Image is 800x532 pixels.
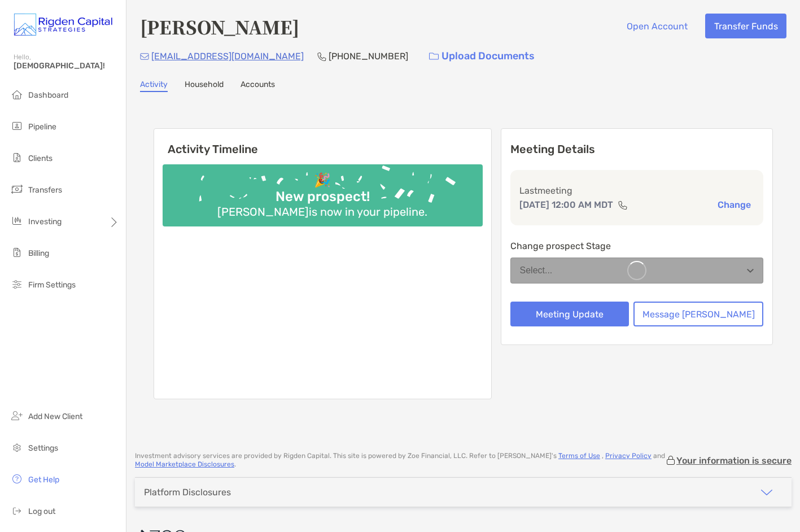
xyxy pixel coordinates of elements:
p: Change prospect Stage [510,239,764,253]
img: firm-settings icon [10,277,24,291]
img: clients icon [10,151,24,164]
img: communication type [618,200,628,210]
a: Upload Documents [422,44,542,68]
div: 🎉 [309,172,335,189]
span: Settings [28,443,58,453]
a: Model Marketplace Disclosures [135,460,234,468]
a: Privacy Policy [605,452,652,460]
img: Email Icon [140,53,149,60]
img: get-help icon [10,472,24,486]
a: Household [185,80,224,92]
span: Dashboard [28,90,68,100]
img: transfers icon [10,182,24,196]
img: settings icon [10,441,24,454]
img: billing icon [10,246,24,259]
img: investing icon [10,214,24,228]
p: [DATE] 12:00 AM MDT [519,198,613,212]
span: Investing [28,217,62,226]
button: Meeting Update [510,302,629,326]
img: icon arrow [760,486,773,499]
img: Zoe Logo [14,5,112,45]
span: Log out [28,507,55,516]
span: Billing [28,248,49,258]
span: [DEMOGRAPHIC_DATA]! [14,61,119,71]
button: Message [PERSON_NAME] [633,302,763,326]
img: Phone Icon [317,52,326,61]
div: Platform Disclosures [144,487,231,498]
span: Pipeline [28,122,56,132]
span: Get Help [28,475,59,485]
button: Change [714,199,754,211]
button: Transfer Funds [705,14,786,38]
h6: Activity Timeline [154,129,491,156]
p: Your information is secure [676,455,792,466]
a: Terms of Use [558,452,600,460]
img: add_new_client icon [10,409,24,422]
h4: [PERSON_NAME] [140,14,299,40]
p: Last meeting [519,184,755,198]
span: Transfers [28,185,62,195]
p: [PHONE_NUMBER] [329,49,408,63]
div: New prospect! [271,189,374,205]
p: Meeting Details [510,142,764,156]
span: Add New Client [28,412,82,421]
img: logout icon [10,504,24,517]
button: Open Account [618,14,696,38]
div: [PERSON_NAME] is now in your pipeline. [213,205,432,219]
img: pipeline icon [10,119,24,133]
span: Clients [28,154,53,163]
p: Investment advisory services are provided by Rigden Capital . This site is powered by Zoe Financi... [135,452,665,469]
a: Activity [140,80,168,92]
span: Firm Settings [28,280,76,290]
a: Accounts [241,80,275,92]
img: button icon [429,53,439,60]
p: [EMAIL_ADDRESS][DOMAIN_NAME] [151,49,304,63]
img: dashboard icon [10,88,24,101]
